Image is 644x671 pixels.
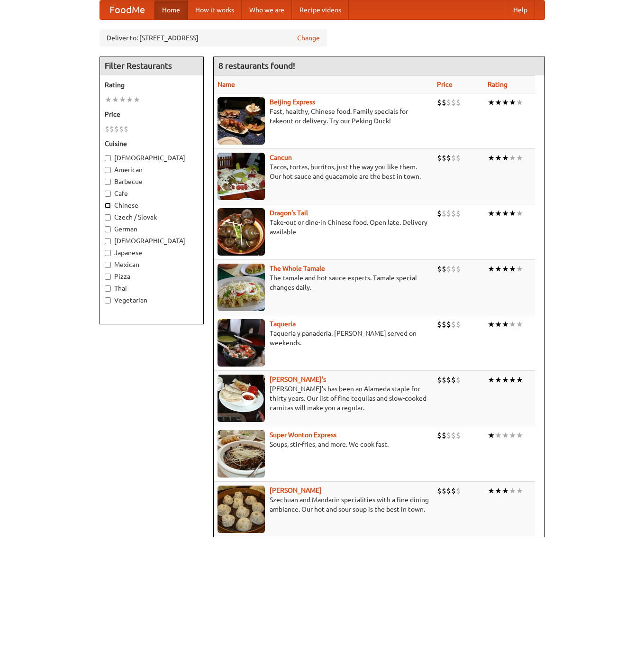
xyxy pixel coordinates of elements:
[188,0,242,19] a: How it works
[451,97,456,108] li: $
[105,155,111,161] input: [DEMOGRAPHIC_DATA]
[495,264,502,274] li: ★
[119,124,124,134] li: $
[154,0,188,19] a: Home
[442,208,446,219] li: $
[502,153,509,163] li: ★
[488,81,508,88] a: Rating
[105,153,199,163] label: [DEMOGRAPHIC_DATA]
[292,0,349,19] a: Recipe videos
[218,61,295,70] ng-pluralize: 8 restaurants found!
[218,97,265,145] img: beijing.jpg
[502,430,509,441] li: ★
[451,375,456,385] li: $
[442,430,446,441] li: $
[446,486,451,496] li: $
[442,264,446,274] li: $
[451,486,456,496] li: $
[446,430,451,441] li: $
[437,319,442,330] li: $
[270,98,315,106] a: Beijing Express
[509,208,516,219] li: ★
[502,375,509,385] li: ★
[105,236,199,246] label: [DEMOGRAPHIC_DATA]
[456,375,461,385] li: $
[509,375,516,385] li: ★
[100,56,203,75] h4: Filter Restaurants
[105,202,111,209] input: Chinese
[516,375,523,385] li: ★
[119,94,126,105] li: ★
[509,486,516,496] li: ★
[105,189,199,198] label: Cafe
[218,153,265,200] img: cancun.jpg
[442,97,446,108] li: $
[456,208,461,219] li: $
[488,264,495,274] li: ★
[218,162,429,181] p: Tacos, tortas, burritos, just the way you like them. Our hot sauce and guacamole are the best in ...
[105,165,199,175] label: American
[270,487,322,494] b: [PERSON_NAME]
[456,486,461,496] li: $
[495,375,502,385] li: ★
[451,208,456,219] li: $
[456,430,461,441] li: $
[502,319,509,330] li: ★
[456,264,461,274] li: $
[495,319,502,330] li: ★
[105,295,199,305] label: Vegetarian
[105,124,109,134] li: $
[105,274,111,280] input: Pizza
[509,430,516,441] li: ★
[451,264,456,274] li: $
[109,124,114,134] li: $
[105,212,199,222] label: Czech / Slovak
[270,265,325,272] a: The Whole Tamale
[451,430,456,441] li: $
[105,177,199,186] label: Barbecue
[437,430,442,441] li: $
[218,218,429,237] p: Take-out or dine-in Chinese food. Open late. Delivery available
[218,440,429,449] p: Soups, stir-fries, and more. We cook fast.
[488,97,495,108] li: ★
[516,486,523,496] li: ★
[124,124,128,134] li: $
[218,495,429,514] p: Szechuan and Mandarin specialities with a fine dining ambiance. Our hot and sour soup is the best...
[105,226,111,232] input: German
[218,329,429,348] p: Taqueria y panaderia. [PERSON_NAME] served on weekends.
[105,167,111,173] input: American
[105,80,199,90] h5: Rating
[105,214,111,221] input: Czech / Slovak
[105,238,111,244] input: [DEMOGRAPHIC_DATA]
[105,248,199,257] label: Japanese
[446,97,451,108] li: $
[442,319,446,330] li: $
[270,431,336,439] a: Super Wonton Express
[112,94,119,105] li: ★
[488,375,495,385] li: ★
[446,319,451,330] li: $
[437,153,442,163] li: $
[509,264,516,274] li: ★
[105,179,111,185] input: Barbecue
[105,191,111,197] input: Cafe
[509,153,516,163] li: ★
[456,153,461,163] li: $
[442,486,446,496] li: $
[502,97,509,108] li: ★
[270,320,296,328] a: Taqueria
[218,264,265,311] img: wholetamale.jpg
[270,154,292,161] a: Cancun
[495,430,502,441] li: ★
[105,94,112,105] li: ★
[218,208,265,256] img: dragon.jpg
[456,319,461,330] li: $
[218,430,265,478] img: superwonton.jpg
[516,153,523,163] li: ★
[502,486,509,496] li: ★
[270,209,308,217] a: Dragon's Tail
